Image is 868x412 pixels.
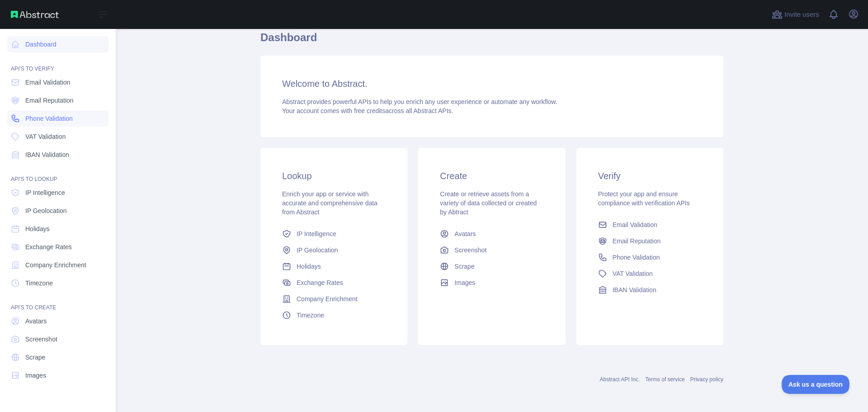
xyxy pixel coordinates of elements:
a: Company Enrichment [7,257,108,273]
span: Scrape [25,353,45,362]
span: IP Intelligence [297,229,336,238]
a: Scrape [7,349,108,365]
span: Company Enrichment [297,294,358,303]
a: Dashboard [7,36,108,52]
span: Email Reputation [25,96,74,105]
span: Your account comes with across all Abstract APIs. [282,107,453,114]
span: Abstract provides powerful APIs to help you enrich any user experience or automate any workflow. [282,98,557,105]
a: Company Enrichment [278,291,389,307]
span: IP Geolocation [297,246,338,255]
a: Email Validation [7,74,108,90]
a: Phone Validation [7,110,108,127]
h3: Welcome to Abstract. [282,77,702,90]
a: Privacy policy [690,376,723,383]
a: IP Geolocation [278,242,389,258]
a: Avatars [436,226,547,242]
span: Enrich your app or service with accurate and comprehensive data from Abstract [282,190,377,216]
a: Screenshot [436,242,547,258]
a: IBAN Validation [594,282,705,298]
span: Images [25,371,46,380]
span: Email Reputation [613,237,661,246]
span: IBAN Validation [613,285,656,294]
img: Abstract API [11,11,59,18]
h3: Verify [598,170,702,182]
span: VAT Validation [25,132,66,141]
span: IP Intelligence [25,188,65,197]
span: Images [454,278,475,287]
a: Avatars [7,313,108,329]
h1: Dashboard [260,30,723,52]
a: VAT Validation [594,265,705,282]
span: Exchange Rates [25,242,72,251]
span: IP Geolocation [25,206,67,215]
span: VAT Validation [613,269,653,278]
a: Scrape [436,258,547,275]
a: Email Reputation [7,92,108,109]
a: Images [436,275,547,291]
span: Holidays [297,262,321,271]
a: IP Intelligence [7,185,108,201]
a: Screenshot [7,331,108,347]
a: Exchange Rates [278,275,389,291]
a: Timezone [7,275,108,291]
div: API'S TO VERIFY [7,54,108,72]
a: Email Validation [594,217,705,233]
div: API'S TO LOOKUP [7,165,108,183]
span: Screenshot [454,246,486,255]
a: IP Intelligence [278,226,389,242]
span: Protect your app and ensure compliance with verification APIs [598,190,690,207]
a: Abstract API Inc. [600,376,640,383]
span: Phone Validation [613,253,660,262]
iframe: Toggle Customer Support [782,375,850,394]
a: IP Geolocation [7,203,108,219]
span: Screenshot [25,335,57,344]
span: IBAN Validation [25,150,69,159]
span: Timezone [25,279,53,288]
div: API'S TO CREATE [7,293,108,311]
a: Phone Validation [594,249,705,265]
a: Exchange Rates [7,239,108,255]
a: Email Reputation [594,233,705,249]
a: Timezone [278,307,389,323]
a: Holidays [7,221,108,237]
span: Create or retrieve assets from a variety of data collected or created by Abtract [440,190,537,216]
span: Avatars [454,229,476,238]
span: Email Validation [613,220,657,229]
a: IBAN Validation [7,147,108,163]
span: Exchange Rates [297,278,343,287]
span: free credits [354,107,385,114]
a: VAT Validation [7,128,108,145]
span: Phone Validation [25,114,73,123]
span: Email Validation [25,78,70,87]
a: Holidays [278,258,389,275]
button: Invite users [770,7,821,22]
span: Invite users [784,9,819,20]
span: Avatars [25,317,47,326]
span: Scrape [454,262,474,271]
span: Holidays [25,224,50,233]
h3: Create [440,170,543,182]
a: Images [7,367,108,384]
span: Company Enrichment [25,260,86,270]
span: Timezone [297,311,324,320]
a: Terms of service [645,376,684,383]
h3: Lookup [282,170,386,182]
